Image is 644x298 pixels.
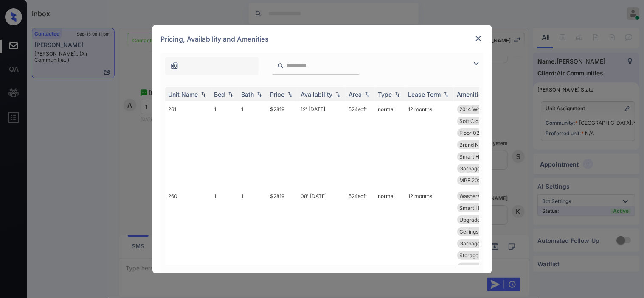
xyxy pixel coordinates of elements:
[286,91,294,97] img: sorting
[242,91,254,98] div: Bath
[460,228,501,235] span: Ceilings Cathed...
[214,91,225,98] div: Bed
[442,91,450,97] img: sorting
[460,165,504,172] span: Garbage disposa...
[298,101,346,188] td: 12' [DATE]
[199,91,208,97] img: sorting
[165,101,211,188] td: 261
[267,101,298,188] td: $2819
[460,177,531,184] span: MPE 2024 [PERSON_NAME]...
[405,101,454,188] td: 12 months
[408,91,441,98] div: Lease Term
[152,25,492,53] div: Pricing, Availability and Amenities
[393,91,402,97] img: sorting
[460,252,501,259] span: Storage Exterio...
[460,130,480,136] span: Floor 02
[363,91,371,97] img: sorting
[460,193,503,199] span: Washer/Dryer 1-...
[474,34,483,43] img: close
[375,101,405,188] td: normal
[460,205,507,211] span: Smart Home Door...
[334,91,342,97] img: sorting
[460,118,501,124] span: Soft Close Cabi...
[471,58,481,69] img: icon-zuma
[457,91,486,98] div: Amenities
[378,91,392,98] div: Type
[460,106,503,112] span: 2014 Wood Floor...
[255,91,264,97] img: sorting
[170,61,179,70] img: icon-zuma
[460,264,504,270] span: Brand New Kitch...
[349,91,362,98] div: Area
[270,91,285,98] div: Price
[169,91,198,98] div: Unit Name
[238,101,267,188] td: 1
[460,142,504,148] span: Brand New Kitch...
[226,91,235,97] img: sorting
[278,62,284,70] img: icon-zuma
[460,153,507,160] span: Smart Home Door...
[460,240,504,247] span: Garbage disposa...
[346,101,375,188] td: 524 sqft
[301,91,333,98] div: Availability
[211,101,238,188] td: 1
[460,217,504,223] span: Upgrade 2007: D...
